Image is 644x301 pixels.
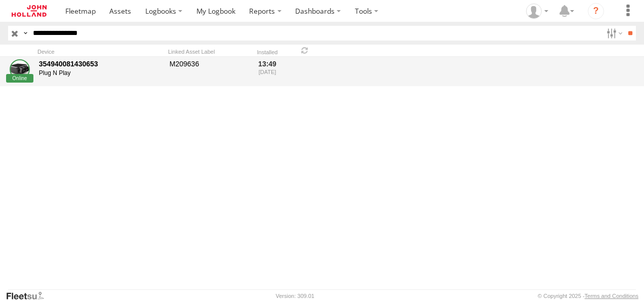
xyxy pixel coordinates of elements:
[168,58,244,85] div: M209636
[37,48,164,55] div: Device
[522,4,552,19] div: Adam Dippie
[21,26,29,41] label: Search Query
[168,48,244,55] div: Linked Asset Label
[6,291,52,301] a: Visit our Website
[276,293,314,299] div: Version: 309.01
[538,293,638,299] div: © Copyright 2025 -
[12,5,47,17] img: jhg-logo.svg
[602,26,624,41] label: Search Filter Options
[39,59,163,68] div: 354940081430653
[39,69,163,78] div: Plug N Play
[299,46,311,55] span: Refresh
[248,50,287,55] div: Installed
[248,58,287,85] div: 13:49 [DATE]
[585,293,638,299] a: Terms and Conditions
[588,3,604,19] i: ?
[3,3,56,19] a: Return to Dashboard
